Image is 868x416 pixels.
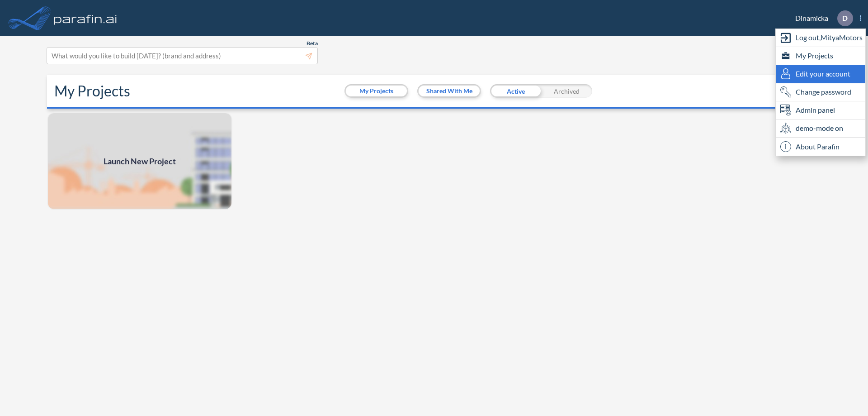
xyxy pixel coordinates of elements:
[52,9,119,27] img: logo
[796,32,863,43] span: Log out, MityaMotors
[782,10,861,26] div: Dinamicka
[490,84,541,98] div: Active
[796,86,851,97] span: Change password
[796,105,835,115] span: Admin panel
[796,123,843,134] span: demo-mode on
[47,112,232,210] img: add
[842,14,848,22] p: D
[104,155,176,167] span: Launch New Project
[776,47,865,65] div: My Projects
[776,83,865,101] div: Change password
[54,82,130,100] h2: My Projects
[796,50,833,61] span: My Projects
[776,101,865,120] div: Admin panel
[776,120,865,138] div: demo-mode on
[776,29,865,47] div: Log out
[47,112,232,210] a: Launch New Project
[796,141,840,152] span: About Parafin
[776,65,865,83] div: Edit user
[780,141,791,152] span: i
[419,86,480,96] button: Shared With Me
[776,138,865,156] div: About Parafin
[346,86,407,96] button: My Projects
[307,40,318,47] span: Beta
[541,84,592,98] div: Archived
[796,68,850,79] span: Edit your account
